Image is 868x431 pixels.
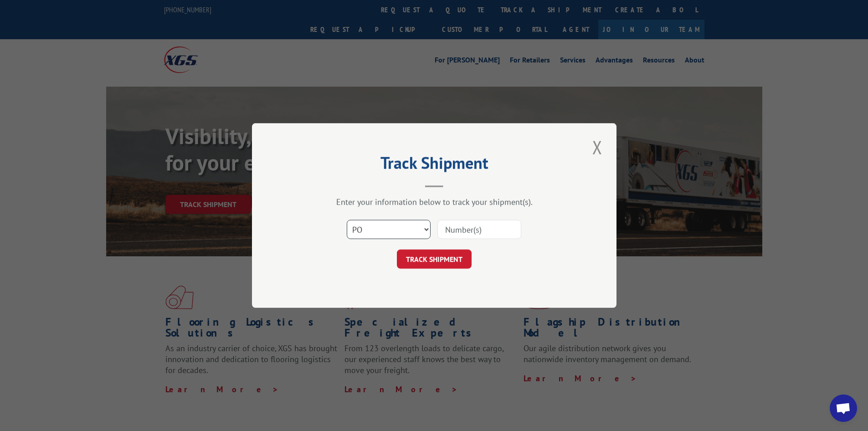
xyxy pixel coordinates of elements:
[830,395,857,422] a: Open chat
[437,220,521,239] input: Number(s)
[590,135,605,160] button: Close modal
[298,156,571,174] h2: Track Shipment
[397,249,472,269] button: TRACK SHIPMENT
[298,197,571,207] div: Enter your information below to track your shipment(s).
